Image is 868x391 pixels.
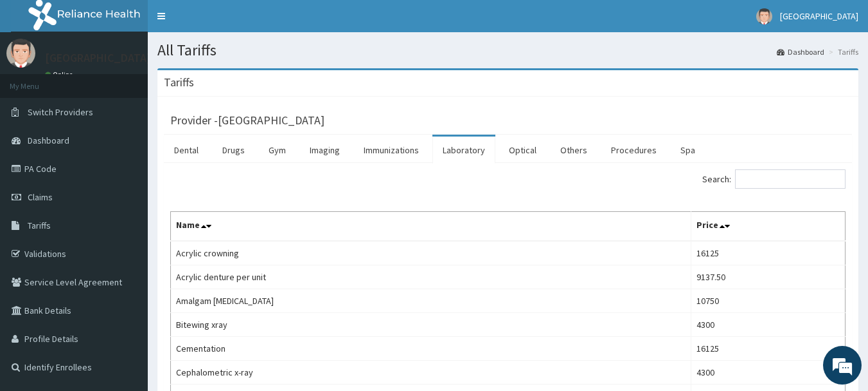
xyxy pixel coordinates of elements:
td: Amalgam [MEDICAL_DATA] [171,289,691,313]
td: Acrylic denture per unit [171,265,691,289]
a: Dashboard [777,46,824,57]
a: Spa [670,137,705,164]
img: User Image [6,39,35,68]
a: Laboratory [432,137,495,164]
a: Gym [258,137,296,164]
td: Cementation [171,337,691,361]
input: Search: [735,169,846,189]
td: 4300 [691,361,845,385]
a: Dental [164,137,209,164]
span: Dashboard [28,135,69,146]
li: Tariffs [826,46,858,57]
a: Procedures [601,137,667,164]
span: Claims [28,191,53,203]
td: 16125 [691,241,845,265]
p: [GEOGRAPHIC_DATA] [45,52,151,64]
td: 16125 [691,337,845,361]
td: Bitewing xray [171,313,691,337]
span: Tariffs [28,220,51,231]
h3: Tariffs [164,77,194,88]
a: Others [550,137,598,164]
a: Imaging [299,137,350,164]
span: [GEOGRAPHIC_DATA] [780,10,858,22]
a: Immunizations [353,137,429,164]
th: Name [171,212,691,242]
th: Price [691,212,845,242]
td: 9137.50 [691,265,845,289]
td: Acrylic crowning [171,241,691,265]
td: 4300 [691,313,845,337]
a: Drugs [212,137,255,164]
td: Cephalometric x-ray [171,361,691,385]
h3: Provider - [GEOGRAPHIC_DATA] [170,115,324,126]
a: Optical [499,137,547,164]
img: User Image [756,8,772,24]
label: Search: [702,169,846,189]
td: 10750 [691,289,845,313]
span: Switch Providers [28,106,93,118]
h1: All Tariffs [157,42,858,59]
a: Online [45,70,76,79]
